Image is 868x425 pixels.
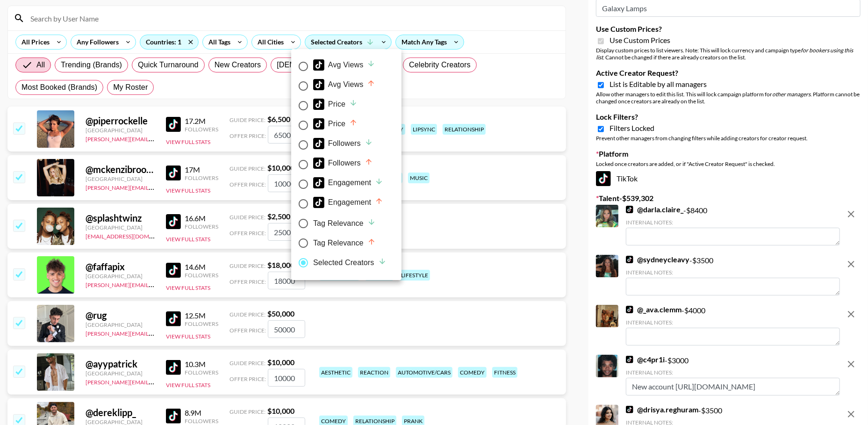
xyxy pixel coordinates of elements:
[313,177,383,188] div: Engagement
[313,118,358,130] div: Price
[313,59,375,71] div: Avg Views
[313,79,375,90] div: Avg Views
[313,197,383,208] div: Engagement
[313,257,387,268] div: Selected Creators
[313,238,376,249] div: Tag Relevance
[313,99,358,110] div: Price
[313,158,373,169] div: Followers
[313,138,373,149] div: Followers
[313,218,376,229] div: Tag Relevance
